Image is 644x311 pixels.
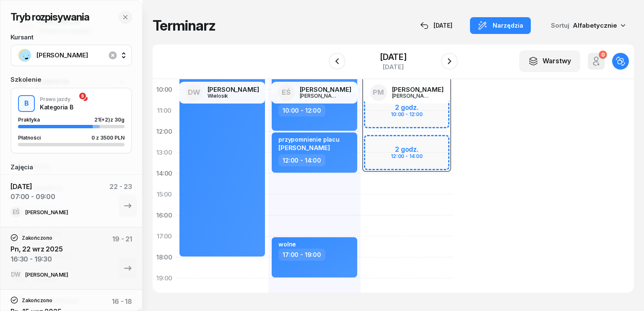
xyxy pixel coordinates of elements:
span: Praktyka [18,117,40,123]
div: 15:00 [153,184,176,205]
span: Alfabetycznie [573,21,617,29]
div: wolne [278,241,296,248]
div: [DATE] [420,21,452,31]
span: EŚ [13,209,20,215]
button: Warstwy [519,50,580,72]
button: BPrawo jazdyKategoria BPraktyka21(+2)z 30gPłatności0 z 3500 PLN [11,88,131,153]
div: 19:00 [153,268,176,289]
div: 0 [599,51,607,59]
div: 19 - 21 [112,234,132,269]
div: Zakończono [10,296,52,304]
div: [PERSON_NAME] [25,272,68,277]
div: przypomnienie placu [278,136,340,143]
div: 22 - 23 [109,181,132,207]
button: Narzędzia [470,17,531,34]
div: 16:00 [153,205,176,226]
div: Pn, 22 wrz 2025 [10,234,63,254]
a: DW[PERSON_NAME]Wielosik [179,82,266,104]
div: [DATE] [380,64,407,70]
div: [PERSON_NAME] [300,86,351,93]
div: [PERSON_NAME] [25,210,68,215]
h1: Terminarz [153,18,216,33]
span: [PERSON_NAME] [36,50,125,61]
div: 10:00 [153,79,176,100]
span: Narzędzia [493,21,523,31]
div: 21 z 30g [94,117,125,122]
div: 11:00 [153,100,176,121]
div: 12:00 [153,121,176,142]
div: 18:00 [153,247,176,268]
span: (+2) [100,117,110,123]
div: Warstwy [528,56,571,67]
span: EŚ [282,89,291,96]
div: 0 z 3500 PLN [91,135,125,140]
div: 13:00 [153,142,176,163]
button: [DATE] [413,17,460,34]
div: Zakończono [10,234,52,241]
div: Płatności [18,135,46,140]
span: DW [188,89,200,96]
div: Wielosik [208,93,248,98]
h2: Tryb rozpisywania [10,10,89,24]
div: 17:00 [153,226,176,247]
div: 14:00 [153,163,176,184]
span: Sortuj [551,20,571,31]
span: DW [11,272,21,277]
div: [DATE] [380,53,407,61]
div: 16:30 - 19:30 [10,254,63,264]
div: [PERSON_NAME] [392,86,444,93]
div: 07:00 - 09:00 [10,192,55,202]
a: EŚ[PERSON_NAME][PERSON_NAME] [271,82,358,104]
span: PM [373,89,384,96]
button: 0 [588,53,605,70]
span: [PERSON_NAME] [278,144,330,152]
div: [DATE] [10,181,55,192]
div: [PERSON_NAME] [300,93,340,98]
div: 10:00 - 12:00 [278,104,325,117]
div: 17:00 - 19:00 [278,249,325,261]
div: 20:00 [153,289,176,310]
div: 12:00 - 14:00 [278,154,325,166]
div: [PERSON_NAME] [208,86,259,93]
button: Sortuj Alfabetycznie [541,17,634,34]
div: [PERSON_NAME] [392,93,432,98]
a: PM[PERSON_NAME][PERSON_NAME] [364,82,450,104]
